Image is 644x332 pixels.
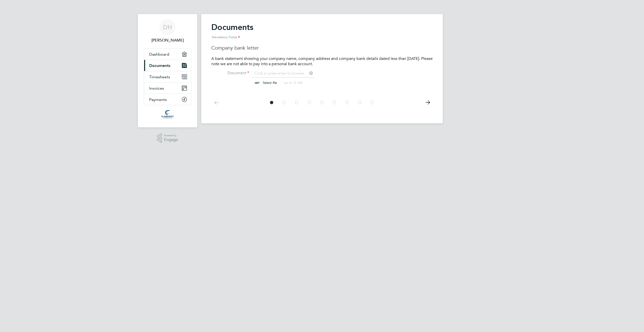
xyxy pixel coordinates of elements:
[144,110,191,118] a: Go to home page
[144,83,191,94] a: Invoices
[164,133,178,138] span: Powered by
[211,45,433,51] h3: Company bank letter
[164,138,178,142] span: Engage
[163,24,172,30] span: DH
[161,110,174,118] img: claremontconsulting1-logo-retina.png
[144,49,191,60] a: Dashboard
[149,75,170,79] span: Timesheets
[138,14,197,127] nav: Main navigation
[144,60,191,71] a: Documents
[149,97,167,102] span: Payments
[211,56,433,67] p: A bank statement showing your company name, company address and company bank details dated less t...
[211,32,433,43] div: Mandatory Fields
[211,70,249,76] label: Document
[149,63,170,68] span: Documents
[149,52,169,57] span: Dashboard
[211,22,433,43] h2: Documents
[144,19,191,43] a: DH[PERSON_NAME]
[144,94,191,105] a: Payments
[157,133,178,143] a: Powered byEngage
[144,71,191,82] a: Timesheets
[144,37,191,43] span: Daniel Horner
[149,86,164,91] span: Invoices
